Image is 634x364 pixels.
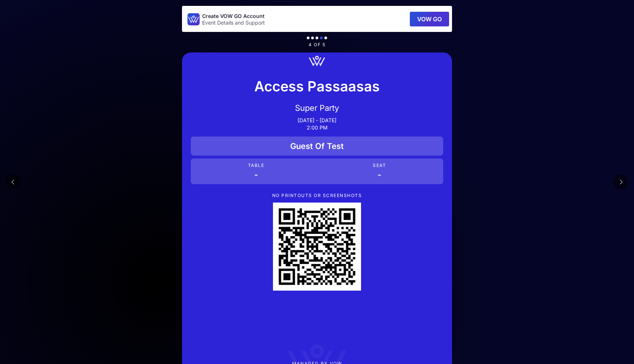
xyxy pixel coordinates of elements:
div: Guest Of Test [191,136,443,156]
p: [DATE] - [DATE] [191,117,443,123]
p: Create VOW GO Account [202,12,265,20]
p: - [318,170,440,180]
p: NO PRINTOUTS OR SCREENSHOTS [191,193,443,198]
p: Table [194,163,318,168]
p: Event Details and Support [202,20,265,26]
button: VOW GO [410,12,449,26]
p: 2:00 PM [191,125,443,131]
p: Seat [318,163,440,168]
p: Access Passaasas [191,76,443,97]
p: Super Party [191,103,443,113]
div: QR Code [273,203,361,291]
p: 4 of 5 [182,42,452,47]
p: - [194,170,318,180]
